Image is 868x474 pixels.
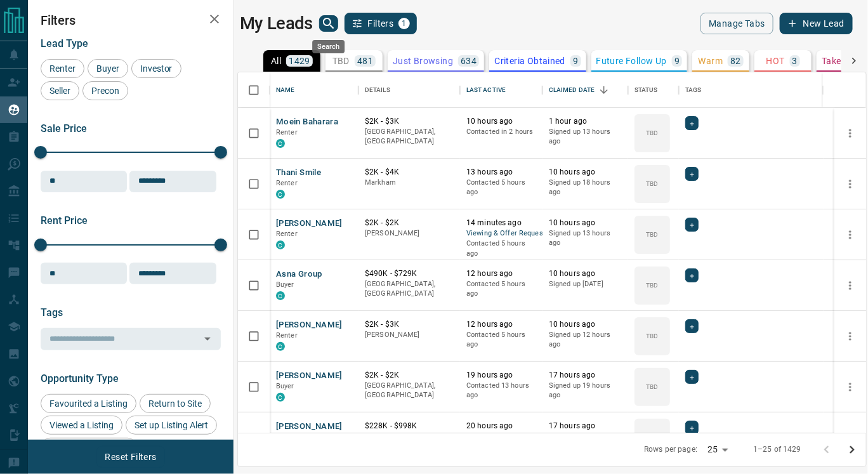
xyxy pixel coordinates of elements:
span: + [690,320,694,332]
p: 1 hour ago [549,116,622,127]
p: [GEOGRAPHIC_DATA], [GEOGRAPHIC_DATA] [365,127,454,147]
span: + [690,218,694,231]
button: more [841,428,860,447]
p: $2K - $4K [365,167,454,178]
span: Investor [136,63,177,74]
p: 17 hours ago [549,421,622,431]
button: more [841,174,860,194]
div: condos.ca [276,342,285,351]
span: Renter [276,230,298,238]
p: $2K - $2K [365,370,454,381]
div: Search [312,40,345,53]
span: Renter [276,179,298,187]
p: 14 minutes ago [466,218,536,228]
span: + [690,421,694,434]
div: Renter [41,59,84,78]
p: TBD [646,331,658,341]
p: TBD [332,56,350,65]
button: Manage Tabs [700,13,773,34]
p: 634 [461,56,477,65]
p: Signed up 13 hours ago [549,228,622,248]
div: + [685,421,699,435]
p: [PERSON_NAME] [365,330,454,340]
span: Lead Type [41,37,88,49]
p: $490K - $729K [365,268,454,279]
p: Signed up 12 hours ago [549,330,622,350]
p: TBD [646,128,658,138]
button: more [841,276,860,295]
div: + [685,319,699,333]
p: Signed up 13 hours ago [549,127,622,147]
p: TBD [646,280,658,290]
div: Investor [131,59,181,78]
p: 1–25 of 1429 [753,444,801,455]
button: [PERSON_NAME] [276,421,343,433]
p: Contacted 5 hours ago [466,330,536,350]
h2: Filters [41,13,221,28]
span: Renter [276,331,298,339]
p: HOT [766,56,785,65]
div: Details [358,72,460,108]
p: 1429 [289,56,310,65]
button: search button [319,15,338,32]
button: [PERSON_NAME] [276,319,343,331]
button: Reset Filters [96,446,164,468]
button: Moein Baharara [276,116,338,128]
span: Buyer [92,63,124,74]
button: Go to next page [839,437,865,463]
span: Buyer [276,280,294,289]
span: 1 [400,19,409,28]
div: + [685,218,699,232]
span: Sale Price [41,122,87,135]
div: Claimed Date [542,72,628,108]
p: 19 hours ago [466,370,536,381]
p: Contacted 5 hours ago [466,279,536,299]
p: TBD [646,230,658,239]
span: Seller [45,86,75,96]
p: $2K - $3K [365,319,454,330]
p: Just Browsing [393,56,453,65]
p: $2K - $3K [365,116,454,127]
p: 13 hours ago [466,167,536,178]
span: + [690,269,694,282]
button: more [841,225,860,244]
button: more [841,124,860,143]
p: $228K - $998K [365,421,454,431]
p: 10 hours ago [549,268,622,279]
button: Filters1 [345,13,418,34]
p: 12 hours ago [466,319,536,330]
h1: My Leads [240,13,313,34]
div: + [685,116,699,130]
p: Contacted in 2 hours [466,127,536,137]
p: Signed up 20 hours ago [549,431,622,451]
p: 82 [730,56,741,65]
div: Status [628,72,679,108]
button: Asna Group [276,268,322,280]
button: Thani Smile [276,167,321,179]
div: Details [365,72,390,108]
p: 10 hours ago [549,218,622,228]
button: Open [199,330,216,348]
button: [PERSON_NAME] [276,218,343,230]
button: [PERSON_NAME] [276,370,343,382]
span: Buyer [276,382,294,390]
div: Set up Listing Alert [126,416,217,435]
p: Criteria Obtained [494,56,565,65]
p: Contacted 5 hours ago [466,239,536,258]
div: Tags [685,72,702,108]
p: [GEOGRAPHIC_DATA], [GEOGRAPHIC_DATA] [365,431,454,451]
div: + [685,268,699,282]
span: Precon [87,86,124,96]
div: Buyer [88,59,128,78]
p: 9 [674,56,680,65]
p: Warm [699,56,723,65]
p: 10 hours ago [549,167,622,178]
p: [GEOGRAPHIC_DATA], [GEOGRAPHIC_DATA] [365,381,454,400]
div: condos.ca [276,240,285,249]
div: condos.ca [276,291,285,300]
span: Favourited a Listing [45,398,132,409]
span: + [690,371,694,383]
button: Sort [595,81,613,99]
span: + [690,168,694,180]
span: Set up Listing Alert [130,420,213,430]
